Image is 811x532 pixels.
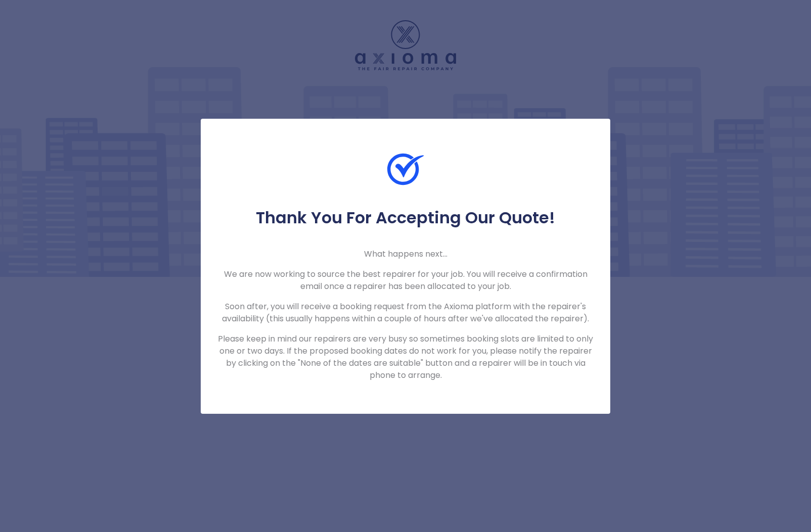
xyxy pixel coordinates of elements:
p: Please keep in mind our repairers are very busy so sometimes booking slots are limited to only on... [217,333,594,381]
p: We are now working to source the best repairer for your job. You will receive a confirmation emai... [217,268,594,293]
h5: Thank You For Accepting Our Quote! [217,208,594,228]
p: What happens next... [217,248,594,260]
img: Check [387,151,424,187]
p: Soon after, you will receive a booking request from the Axioma platform with the repairer's avail... [217,301,594,325]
